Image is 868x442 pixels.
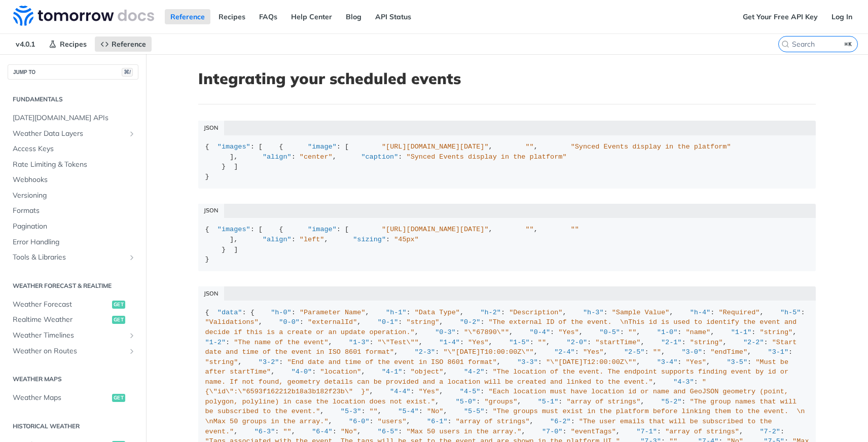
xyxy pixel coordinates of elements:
a: Realtime Weatherget [8,312,138,327]
span: "1-4" [439,339,460,346]
span: "[URL][DOMAIN_NAME][DATE]" [382,226,489,233]
span: "6-2" [550,418,571,425]
span: "6-4" [312,428,333,435]
span: "image" [308,143,337,151]
span: v4.0.1 [10,36,41,52]
span: Access Keys [13,144,136,154]
span: "string" [690,339,723,346]
span: "1-3" [349,339,370,346]
span: "object" [411,368,444,376]
a: Error Handling [8,235,138,250]
span: "No" [427,408,443,415]
span: Formats [13,206,136,216]
span: [DATE][DOMAIN_NAME] APIs [13,113,136,123]
span: "array of strings" [567,398,641,406]
span: "5-4" [398,408,419,415]
span: Recipes [60,40,87,49]
span: Error Handling [13,237,136,247]
div: { : [ { : [ , , ], : , : } ] } [205,142,809,181]
span: Weather Timelines [13,330,125,341]
span: "3-2" [259,358,279,366]
span: "2-0" [567,339,588,346]
span: "Validations" [205,318,259,326]
a: Help Center [285,9,338,24]
span: "5-2" [661,398,682,406]
span: "groups" [484,398,517,406]
span: "0-2" [460,318,481,326]
span: get [112,301,125,309]
span: "users" [378,418,407,425]
span: "Data Type" [415,309,460,316]
div: { : [ { : [ , , ], : , : } ] } [205,225,809,264]
span: "Each location must have location id or name and GeoJSON geometry (point, polygon, polyline) in c... [205,388,793,406]
span: "7-1" [636,428,657,435]
a: Get Your Free API Key [737,9,823,24]
span: ⌘/ [122,68,133,77]
span: "End date and time of the event in ISO 8601 format" [287,358,497,366]
span: "5-5" [464,408,485,415]
button: Show subpages for Weather Timelines [128,331,136,340]
span: Versioning [13,191,136,201]
span: "7-0" [542,428,563,435]
span: Realtime Weather [13,315,110,325]
span: get [112,394,125,402]
span: "h-1" [386,309,407,316]
span: Rate Limiting & Tokens [13,160,136,170]
span: "0-4" [530,328,551,336]
span: "1-1" [731,328,752,336]
span: Weather Data Layers [13,129,125,139]
span: "[URL][DOMAIN_NAME][DATE]" [382,143,489,151]
span: "sizing" [353,236,386,243]
span: "45px" [394,236,419,243]
button: Show subpages for Weather on Routes [128,347,136,355]
span: "" [628,328,636,336]
h2: Historical Weather [8,422,138,431]
span: "endTime" [710,348,747,356]
span: "string" [759,328,792,336]
span: "Required" [718,309,759,316]
a: Pagination [8,219,138,234]
span: "\"[DATE]T12:00:00Z\"" [546,358,636,366]
span: "" [538,339,546,346]
span: Pagination [13,222,136,232]
span: "\"67890\"" [464,328,509,336]
span: "" [526,226,534,233]
span: "images" [218,143,250,151]
span: Tools & Libraries [13,252,125,263]
a: Log In [826,9,858,24]
span: "Yes" [558,328,579,336]
span: "3-3" [517,358,538,366]
span: "images" [218,226,250,233]
a: Tools & LibrariesShow subpages for Tools & Libraries [8,250,138,265]
button: Show subpages for Weather Data Layers [128,130,136,138]
span: "4-1" [382,368,403,376]
span: "Parameter Name" [300,309,366,316]
a: Access Keys [8,141,138,157]
a: Weather Mapsget [8,390,138,406]
img: Tomorrow.io Weather API Docs [13,6,154,26]
span: "Description" [509,309,562,316]
h2: Weather Forecast & realtime [8,281,138,290]
span: "The groups must exist in the platform before linking them to the event. \n \nMax 50 groups in th... [205,408,813,425]
a: Webhooks [8,172,138,188]
a: Weather Data LayersShow subpages for Weather Data Layers [8,126,138,141]
span: "Yes" [468,339,489,346]
span: "Yes" [419,388,440,395]
span: "0-5" [599,328,620,336]
a: Weather on RoutesShow subpages for Weather on Routes [8,344,138,359]
span: "3-0" [681,348,702,356]
button: Show subpages for Tools & Libraries [128,253,136,262]
span: "6-0" [349,418,370,425]
span: "4-2" [464,368,485,376]
span: "name" [686,328,711,336]
span: "No" [341,428,357,435]
span: "4-3" [673,378,694,386]
span: "string" [407,318,440,326]
svg: Search [781,40,789,48]
h2: Fundamentals [8,95,138,104]
span: "align" [263,236,292,243]
span: Weather Forecast [13,300,110,310]
span: "7-2" [759,428,780,435]
span: Webhooks [13,175,136,185]
span: "4-4" [390,388,411,395]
